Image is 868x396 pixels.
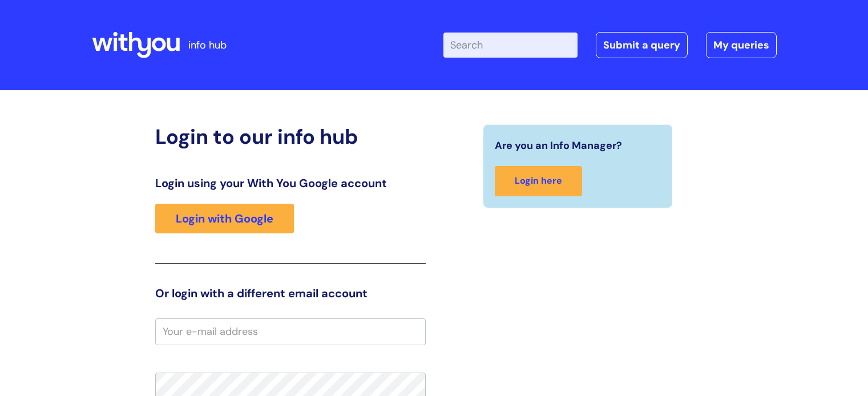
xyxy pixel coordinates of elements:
[155,176,426,190] h3: Login using your With You Google account
[155,204,294,233] a: Login with Google
[155,318,426,345] input: Your e-mail address
[495,166,582,196] a: Login here
[706,32,777,58] a: My queries
[596,32,688,58] a: Submit a query
[443,33,578,58] input: Search
[155,124,426,149] h2: Login to our info hub
[495,136,622,155] span: Are you an Info Manager?
[155,286,426,300] h3: Or login with a different email account
[188,36,227,54] p: info hub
